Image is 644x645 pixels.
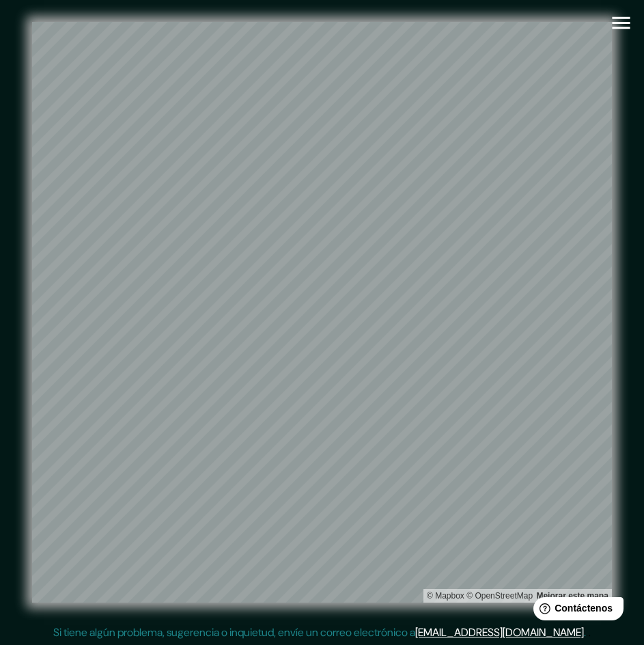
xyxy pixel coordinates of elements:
[427,591,464,601] font: © Mapbox
[466,591,533,601] a: Mapa de OpenStreet
[427,591,464,601] a: Mapbox
[588,625,591,640] font: .
[522,592,629,630] iframe: Lanzador de widgets de ayuda
[32,22,613,603] canvas: Mapa
[584,625,586,640] font: .
[536,591,608,601] font: Mejorar este mapa
[415,625,584,640] a: [EMAIL_ADDRESS][DOMAIN_NAME]
[53,625,415,640] font: Si tiene algún problema, sugerencia o inquietud, envíe un correo electrónico a
[466,591,533,601] font: © OpenStreetMap
[536,591,608,601] a: Map feedback
[586,625,588,640] font: .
